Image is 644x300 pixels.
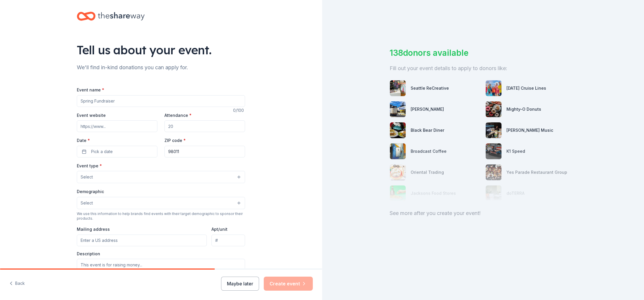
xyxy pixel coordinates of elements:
[9,278,25,290] button: Back
[486,101,501,117] img: photo for Mighty-O Donuts
[506,85,546,92] div: [DATE] Cruise Lines
[77,63,245,72] div: We'll find in-kind donations you can apply for.
[211,235,245,246] input: #
[411,85,449,92] div: Seattle ReCreative
[164,120,245,132] input: 20
[411,127,444,134] div: Black Bear Diner
[77,189,104,195] label: Demographic
[77,112,106,118] label: Event website
[390,122,406,138] img: photo for Black Bear Diner
[77,42,245,58] div: Tell us about your event.
[91,148,113,155] span: Pick a date
[77,251,100,257] label: Description
[211,226,228,232] label: Apt/unit
[77,163,102,169] label: Event type
[77,226,110,232] label: Mailing address
[164,138,186,143] label: ZIP code
[77,235,207,246] input: Enter a US address
[221,277,259,291] button: Maybe later
[390,47,577,59] div: 138 donors available
[390,80,406,96] img: photo for Seattle ReCreative
[81,174,93,181] span: Select
[77,146,157,157] button: Pick a date
[486,80,501,96] img: photo for Carnival Cruise Lines
[390,209,577,218] div: See more after you create your event!
[233,107,245,114] div: 0 /100
[164,146,245,157] input: 12345 (U.S. only)
[164,112,192,118] label: Attendance
[77,95,245,107] input: Spring Fundraiser
[506,106,541,113] div: Mighty-O Donuts
[77,197,245,209] button: Select
[486,122,501,138] img: photo for Alfred Music
[77,138,157,143] label: Date
[77,211,245,221] div: We use this information to help brands find events with their target demographic to sponsor their...
[81,200,93,207] span: Select
[77,120,157,132] input: https://www...
[506,127,553,134] div: [PERSON_NAME] Music
[411,106,444,113] div: [PERSON_NAME]
[77,87,104,93] label: Event name
[77,171,245,183] button: Select
[390,64,577,73] div: Fill out your event details to apply to donors like:
[390,101,406,117] img: photo for Matson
